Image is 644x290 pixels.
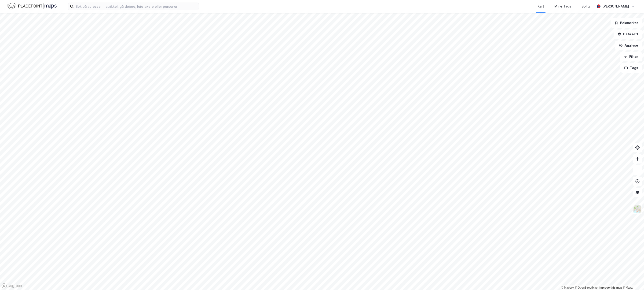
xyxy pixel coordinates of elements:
[633,205,642,214] img: Z
[615,41,642,50] button: Analyse
[621,268,644,290] iframe: Chat Widget
[575,286,598,289] a: OpenStreetMap
[538,4,544,9] div: Kart
[614,30,642,39] button: Datasett
[582,4,590,9] div: Bolig
[620,63,642,73] button: Tags
[620,52,642,61] button: Filter
[554,4,571,9] div: Mine Tags
[621,268,644,290] div: Kontrollprogram for chat
[611,18,642,28] button: Bokmerker
[602,4,629,9] div: [PERSON_NAME]
[599,286,622,289] a: Improve this map
[7,2,57,10] img: logo.f888ab2527a4732fd821a326f86c7f29.svg
[74,3,199,10] input: Søk på adresse, matrikkel, gårdeiere, leietakere eller personer
[1,283,22,289] a: Mapbox homepage
[561,286,574,289] a: Mapbox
